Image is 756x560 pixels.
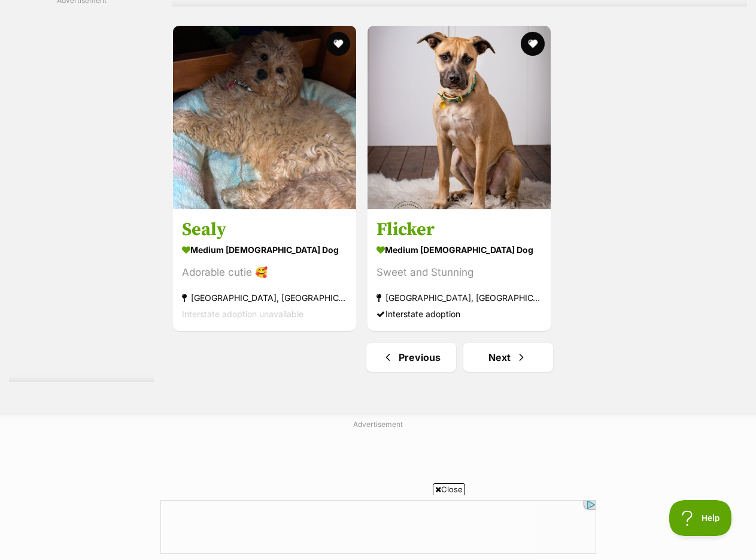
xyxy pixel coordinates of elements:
[326,32,350,56] button: favourite
[182,241,347,258] strong: medium [DEMOGRAPHIC_DATA] Dog
[377,264,542,281] div: Sweet and Stunning
[377,218,542,241] h3: Flicker
[669,500,732,536] iframe: Help Scout Beacon - Open
[433,483,465,495] span: Close
[182,290,347,306] strong: [GEOGRAPHIC_DATA], [GEOGRAPHIC_DATA]
[182,309,303,319] span: Interstate adoption unavailable
[463,343,553,372] a: Next page
[521,32,545,56] button: favourite
[368,209,551,331] a: Flicker medium [DEMOGRAPHIC_DATA] Dog Sweet and Stunning [GEOGRAPHIC_DATA], [GEOGRAPHIC_DATA] Int...
[366,343,456,372] a: Previous page
[182,264,347,281] div: Adorable cutie 🥰
[172,343,747,372] nav: Pagination
[368,26,551,209] img: Flicker - Staffordshire Bull Terrier x Belgian Shepherd - Malinois x Boxer Dog
[377,306,542,322] div: Interstate adoption
[182,218,347,241] h3: Sealy
[377,290,542,306] strong: [GEOGRAPHIC_DATA], [GEOGRAPHIC_DATA]
[173,26,356,209] img: Sealy - Cavalier King Charles Spaniel x Poodle (Toy) Dog
[173,209,356,331] a: Sealy medium [DEMOGRAPHIC_DATA] Dog Adorable cutie 🥰 [GEOGRAPHIC_DATA], [GEOGRAPHIC_DATA] Interst...
[34,11,129,371] iframe: Advertisement
[160,500,596,554] iframe: Advertisement
[377,241,542,258] strong: medium [DEMOGRAPHIC_DATA] Dog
